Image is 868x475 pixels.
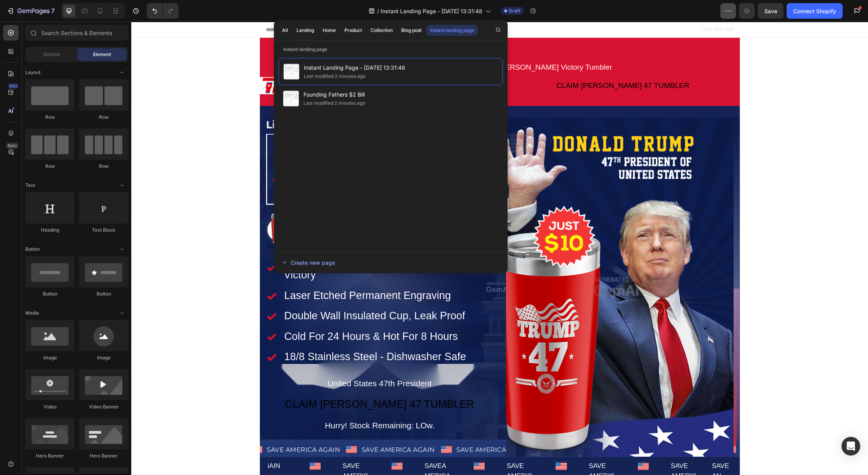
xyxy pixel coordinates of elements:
[279,25,291,36] button: All
[293,25,318,36] button: Landing
[25,310,39,317] span: Media
[154,375,343,391] div: CLAIM [PERSON_NAME] 47 TUMBLER
[25,246,40,253] span: Button
[152,229,362,262] div: Celebrate President [PERSON_NAME] Victory
[842,437,860,456] div: Open Intercom Messenger
[3,3,58,19] button: 7
[25,114,74,121] div: Row
[296,27,314,34] div: Landing
[427,25,478,36] button: Instant landing page
[25,354,74,361] div: Image
[274,46,508,53] p: Instant landing page
[129,96,609,435] div: Overlay
[93,51,111,58] span: Element
[152,265,321,283] div: Laser Etched Permanent Engraving
[25,25,128,40] input: Search Sections & Elements
[135,94,362,109] img: Alt image
[764,8,777,14] span: Save
[25,69,41,76] span: Layout
[129,96,609,435] div: Background Image
[116,66,128,79] span: Toggle open
[25,290,74,297] div: Button
[319,25,339,36] button: Home
[398,25,425,36] button: Blog post
[255,39,482,52] div: Hurry! Claim Your Limited Edition [PERSON_NAME] Victory Tumbler
[136,438,150,450] div: iAIN
[25,227,74,234] div: Heading
[303,90,365,99] span: Founding Fathers $2 Bill
[509,7,520,14] span: Draft
[539,438,567,470] div: SAVE AMERICA AGAIN
[79,227,128,234] div: Text Block
[145,397,353,411] div: Hurry! Stock Remaining: LOw.
[25,403,74,410] div: Video
[580,438,608,460] div: SAVE AN
[79,403,128,410] div: Video Banner
[135,112,362,185] img: Alt image
[116,243,128,255] span: Toggle open
[131,22,868,475] iframe: Design area
[282,259,335,267] div: Create new page
[116,307,128,319] span: Toggle open
[309,60,362,73] div: Brought To You By
[375,438,403,470] div: SAVE AMERICA AGAIN
[6,142,19,149] div: Beta
[377,7,379,15] span: /
[430,27,474,34] div: Instant landing page
[375,94,602,435] img: Alt image
[425,58,558,70] div: CLAIM [PERSON_NAME] 47 TUMBLER
[787,3,843,19] button: Connect Shopify
[758,3,783,19] button: Save
[147,3,178,19] div: Undo/Redo
[116,179,128,192] span: Toggle open
[79,290,128,297] div: Button
[304,63,405,72] span: Instant Landing Page - [DATE] 13:31:48
[367,25,396,36] button: Collection
[793,7,836,15] div: Connect Shopify
[303,99,365,107] div: Last modified 2 minutes ago
[341,25,365,36] button: Product
[79,452,128,459] div: Hero Banner
[79,354,128,361] div: Image
[145,371,353,394] button: CLAIM TRUMP 47 TUMBLER
[25,452,74,459] div: Hero Banner
[79,114,128,121] div: Row
[135,188,362,226] img: Alt image
[304,72,365,80] div: Last modified 2 minutes ago
[25,182,35,189] span: Text
[43,51,60,58] span: Section
[282,27,288,34] div: All
[7,83,19,89] div: 450
[25,163,74,170] div: Row
[51,6,55,16] p: 7
[381,7,482,15] span: Instant Landing Page - [DATE] 13:31:48
[293,438,321,470] div: SAVEAMERICAAGAIN
[344,27,362,34] div: Product
[152,326,336,344] div: 18/8 Stainless Steel - Dishwasher Safe
[375,55,609,73] button: CLAIM TRUMP 47 TUMBLER
[145,355,353,369] div: United States 47th President
[457,438,485,470] div: SAVE AMERICA AGAIN
[79,163,128,170] div: Row
[401,27,422,34] div: Blog post
[323,27,336,34] div: Home
[152,285,335,303] div: Double Wall Insulated Cup, Leak Proof
[210,438,239,470] div: SAVE AMERICA AGAIN
[370,27,393,34] div: Collection
[152,306,328,324] div: Cold For 24 Hours & Hot For 8 Hours
[282,255,500,270] button: Create new page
